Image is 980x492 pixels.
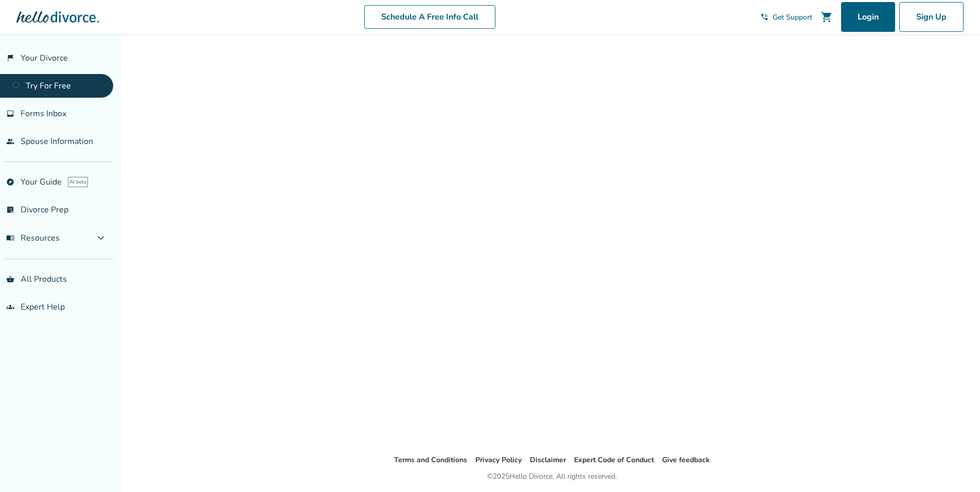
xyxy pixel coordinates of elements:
[475,455,522,465] a: Privacy Policy
[487,470,617,483] div: © 2025 Hello Divorce. All rights reserved.
[841,2,895,32] a: Login
[6,178,14,186] span: explore
[6,206,14,214] span: list_alt_check
[899,2,964,32] a: Sign Up
[760,12,812,22] a: phone_in_talkGet Support
[394,455,467,465] a: Terms and Conditions
[6,234,14,242] span: menu_book
[6,110,14,118] span: inbox
[6,275,14,283] span: shopping_basket
[6,303,14,311] span: groups
[760,13,769,21] span: phone_in_talk
[21,108,66,119] span: Forms Inbox
[6,54,14,62] span: flag_2
[6,232,60,244] span: Resources
[95,232,107,244] span: expand_more
[6,137,14,145] span: people
[364,5,495,29] a: Schedule A Free Info Call
[574,455,654,465] a: Expert Code of Conduct
[68,177,88,187] span: AI beta
[821,11,833,23] span: shopping_cart
[773,12,812,22] span: Get Support
[530,454,566,466] li: Disclaimer
[662,454,710,466] li: Give feedback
